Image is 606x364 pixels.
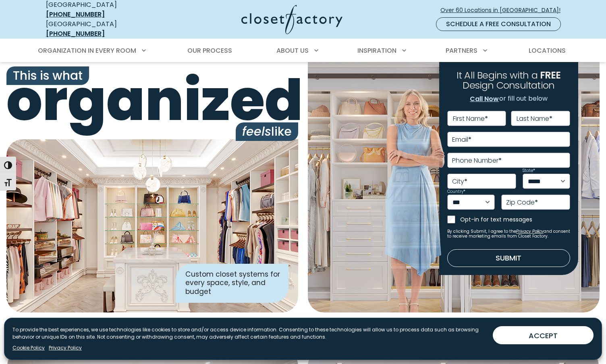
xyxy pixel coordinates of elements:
[276,46,309,55] span: About Us
[49,344,82,352] a: Privacy Policy
[6,72,298,129] span: organized
[12,344,45,352] a: Cookie Policy
[236,122,298,141] span: like
[436,17,561,31] a: Schedule a Free Consultation
[440,3,567,17] a: Over 60 Locations in [GEOGRAPHIC_DATA]!
[12,326,486,341] p: To provide the best experiences, we use technologies like cookies to store and/or access device i...
[446,46,477,55] span: Partners
[440,6,567,14] span: Over 60 Locations in [GEOGRAPHIC_DATA]!
[46,19,163,39] div: [GEOGRAPHIC_DATA]
[32,39,574,62] nav: Primary Menu
[38,46,136,55] span: Organization in Every Room
[241,5,342,34] img: Closet Factory Logo
[493,326,594,344] button: ACCEPT
[46,29,105,38] a: [PHONE_NUMBER]
[176,264,288,303] div: Custom closet systems for every space, style, and budget
[242,123,271,140] i: feels
[6,139,298,312] img: Closet Factory designed closet
[357,46,396,55] span: Inspiration
[529,46,566,55] span: Locations
[187,46,232,55] span: Our Process
[46,10,105,19] a: [PHONE_NUMBER]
